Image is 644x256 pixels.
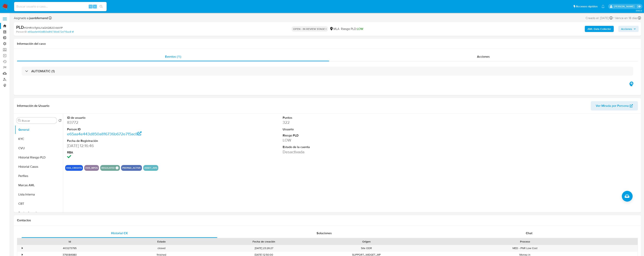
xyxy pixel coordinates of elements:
[58,119,62,123] button: Volver al orden por defecto
[97,4,105,9] button: search-icon
[585,26,614,32] button: AML Data Collector
[17,104,49,108] h1: Información de Usuario
[283,149,422,155] dd: Desactivada
[283,145,422,149] dt: Estado de la cuenta
[16,24,24,30] b: PLD
[28,30,74,34] a: e65aa4e443d850a816736b672e715ac8
[357,27,363,31] span: LOW
[292,26,328,32] p: OPEN - IN REVIEW STAGE I
[67,120,207,125] dd: 83772
[283,120,422,125] dd: 322
[317,231,332,235] span: Soluciones
[576,4,598,8] span: Accesos rápidos
[24,26,63,30] span: # 0lHRX4TgMuXaQKQB2Cl4bW1P
[67,127,207,131] dt: Person ID
[283,127,422,131] dt: Usuario
[591,101,638,110] button: Ver Mirada por Persona
[67,143,207,148] dd: [DATE] 12:16:46
[22,67,633,76] div: AUTOMATIC (1)
[601,5,605,8] a: Notificaciones
[67,150,207,155] dt: RBA
[283,133,422,138] dt: Riesgo PLD
[17,42,638,46] h1: Información del caso
[621,26,632,32] span: Acciones
[323,240,410,243] div: Origen
[94,5,95,8] span: s
[15,199,63,208] button: CBT
[116,245,207,251] div: closed
[15,125,63,134] button: General
[118,240,205,243] div: Estado
[586,15,613,21] div: Creado el: [DATE]
[477,54,490,59] span: Acciones
[15,162,63,171] button: Historial Casos
[15,190,63,199] button: Lista Interna
[415,240,635,243] div: Proceso
[18,119,21,122] button: Buscar
[14,4,107,9] input: Buscar usuario o caso...
[15,153,63,162] button: Historial Riesgo PLD
[29,16,48,20] b: juanbfernand
[588,26,611,32] b: AML Data Collector
[27,240,113,243] div: Id
[15,208,63,218] button: Fecha Compliant
[165,54,181,59] span: Eventos ( 1 )
[14,16,48,20] span: Asignado a
[24,245,116,251] div: 403273795
[16,30,27,34] b: Person ID
[15,134,63,144] button: KYC
[618,26,639,32] button: Acciones
[283,137,422,143] dd: LOW
[330,27,339,31] div: MLA
[615,16,637,20] span: Vence en 18 días
[614,5,636,8] p: federico.luaces@mercadolibre.com
[341,27,363,31] span: Riesgo PLD:
[15,171,63,181] button: Perfiles
[31,69,55,73] h3: AUTOMATIC (1)
[596,101,629,110] span: Ver Mirada por Persona
[207,245,320,251] div: [DATE] 23:26:27
[526,231,532,235] span: Chat
[15,181,63,190] button: Marcas AML
[67,139,207,143] dt: Fecha de Registración
[22,119,55,122] input: Buscar
[111,231,128,235] span: Historial CX
[15,144,63,153] button: CVU
[22,246,23,250] div: •
[210,240,318,243] div: Fecha de creación
[412,245,638,251] div: MED - PNR Low Cost
[67,116,207,120] dt: ID de usuario
[637,4,641,8] a: Salir
[283,116,422,120] dt: Puntos
[17,218,638,222] h1: Contactos
[613,15,614,21] span: -
[321,245,412,251] div: Site ODR
[67,131,142,137] a: e65aa4e443d850a816736b672e715ac8
[89,5,92,8] span: ⌥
